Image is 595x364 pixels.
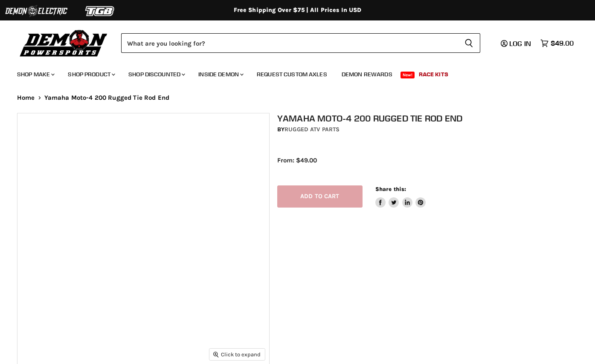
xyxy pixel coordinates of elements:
a: Rugged ATV Parts [284,126,340,133]
a: Shop Make [11,66,60,83]
a: Race Kits [412,66,455,83]
form: Product [121,33,480,53]
a: Demon Rewards [335,66,399,83]
span: Yamaha Moto-4 200 Rugged Tie Rod End [44,94,169,101]
img: Demon Electric Logo 2 [4,3,68,19]
span: New! [401,72,415,78]
span: Share this: [375,186,406,192]
img: Demon Powersports [17,28,110,58]
div: by [277,125,586,134]
span: $49.00 [551,39,574,47]
a: Shop Discounted [122,66,190,83]
button: Search [458,33,480,53]
aside: Share this: [375,185,426,208]
a: Shop Product [61,66,120,83]
a: Home [17,94,35,101]
a: Request Custom Axles [250,66,334,83]
a: $49.00 [536,37,578,49]
span: Log in [509,39,531,48]
a: Inside Demon [192,66,249,83]
h1: Yamaha Moto-4 200 Rugged Tie Rod End [277,113,586,124]
span: Click to expand [213,351,261,358]
img: TGB Logo 2 [68,3,132,19]
span: From: $49.00 [277,156,317,164]
ul: Main menu [11,62,572,83]
input: Search [121,33,458,53]
button: Click to expand [209,349,265,360]
a: Log in [497,40,536,47]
